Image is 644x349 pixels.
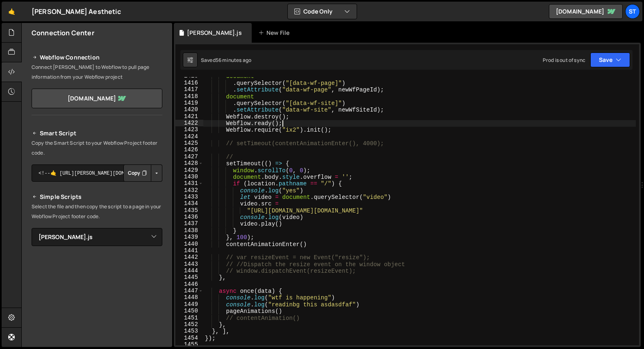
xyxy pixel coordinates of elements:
div: 1423 [175,126,203,133]
div: 1439 [175,234,203,240]
div: 1451 [175,315,203,321]
div: 1418 [175,93,203,100]
div: 1435 [175,207,203,214]
div: 1432 [175,187,203,194]
div: 1445 [175,274,203,281]
button: Save [590,52,630,67]
div: 1450 [175,308,203,314]
div: Button group with nested dropdown [123,164,162,182]
div: 1419 [175,100,203,106]
p: Connect [PERSON_NAME] to Webflow to pull page information from your Webflow project [32,62,162,82]
div: [PERSON_NAME] Aesthetic [32,7,121,16]
div: Prod is out of sync [543,57,585,64]
p: Select the file and then copy the script to a page in your Webflow Project footer code. [32,202,162,221]
div: 1431 [175,180,203,187]
a: 🤙 [2,2,22,21]
a: St [625,4,640,19]
div: 1421 [175,113,203,120]
div: 56 minutes ago [216,57,251,64]
div: 1430 [175,173,203,180]
div: 1436 [175,214,203,220]
div: 1417 [175,86,203,93]
div: 1449 [175,301,203,308]
div: 1416 [175,80,203,86]
h2: Webflow Connection [32,52,162,62]
div: 1448 [175,294,203,301]
div: 1438 [175,227,203,234]
div: 1442 [175,254,203,260]
a: [DOMAIN_NAME] [32,89,162,108]
div: 1452 [175,321,203,328]
button: Copy [123,164,151,182]
div: 1453 [175,328,203,334]
div: 1440 [175,241,203,247]
div: 1444 [175,267,203,274]
iframe: YouTube video player [32,260,163,333]
div: 1422 [175,120,203,126]
div: 1433 [175,194,203,200]
a: [DOMAIN_NAME] [549,4,623,19]
div: 1429 [175,167,203,173]
h2: Smart Script [32,128,162,138]
div: 1454 [175,335,203,341]
div: New File [258,29,293,37]
h2: Connection Center [32,28,94,37]
div: 1425 [175,140,203,146]
div: Saved [201,57,251,64]
div: 1424 [175,133,203,140]
div: 1434 [175,200,203,207]
button: Code Only [288,4,357,19]
div: 1427 [175,153,203,160]
div: 1437 [175,220,203,227]
div: 1428 [175,160,203,167]
div: 1447 [175,287,203,294]
div: [PERSON_NAME].js [187,29,242,37]
textarea: <!--🤙 [URL][PERSON_NAME][DOMAIN_NAME]> <script>document.addEventListener("DOMContentLoaded", func... [32,164,162,182]
h2: Simple Scripts [32,192,162,202]
div: 1420 [175,106,203,113]
div: 1455 [175,341,203,348]
div: 1446 [175,281,203,287]
div: 1443 [175,261,203,267]
p: Copy the Smart Script to your Webflow Project footer code. [32,138,162,158]
div: 1426 [175,146,203,153]
div: 1441 [175,247,203,254]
